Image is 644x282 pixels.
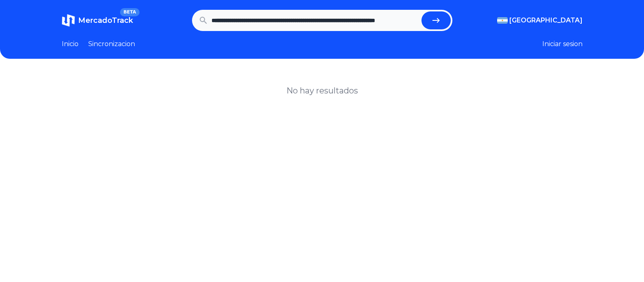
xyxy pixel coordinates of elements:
[120,8,139,16] span: BETA
[88,39,135,49] a: Sincronizacion
[78,16,133,25] span: MercadoTrack
[509,16,583,25] span: [GEOGRAPHIC_DATA]
[62,39,79,49] a: Inicio
[286,85,358,96] h1: No hay resultados
[62,14,75,27] img: MercadoTrack
[497,17,508,24] img: Argentina
[542,39,583,49] button: Iniciar sesion
[497,16,583,25] button: [GEOGRAPHIC_DATA]
[62,14,133,27] a: MercadoTrackBETA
